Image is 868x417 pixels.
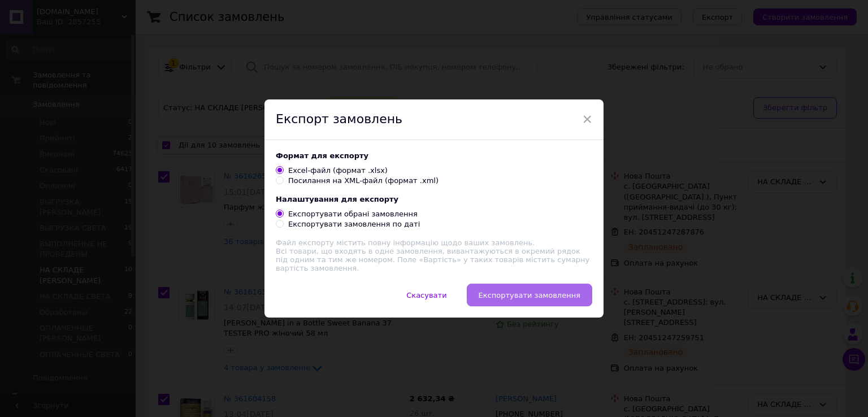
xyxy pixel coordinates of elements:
[276,238,592,247] div: Файл експорту містить повну інформацію щодо ваших замовлень.
[288,219,420,229] div: Експортувати замовлення по даті
[288,166,388,176] div: Excel-файл (формат .xlsx)
[479,291,580,299] span: Експортувати замовлення
[394,284,458,306] button: Скасувати
[276,195,592,203] div: Налаштування для експорту
[288,209,418,219] div: Експортувати обрані замовлення
[276,151,592,160] div: Формат для експорту
[276,238,592,272] div: Всі товари, що входять в одне замовлення, вивантажуються в окремий рядок під одним та тим же номе...
[582,110,592,129] span: ×
[264,99,604,140] div: Експорт замовлень
[288,176,439,186] div: Посилання на XML-файл (формат .xml)
[406,291,446,299] span: Скасувати
[467,284,592,306] button: Експортувати замовлення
